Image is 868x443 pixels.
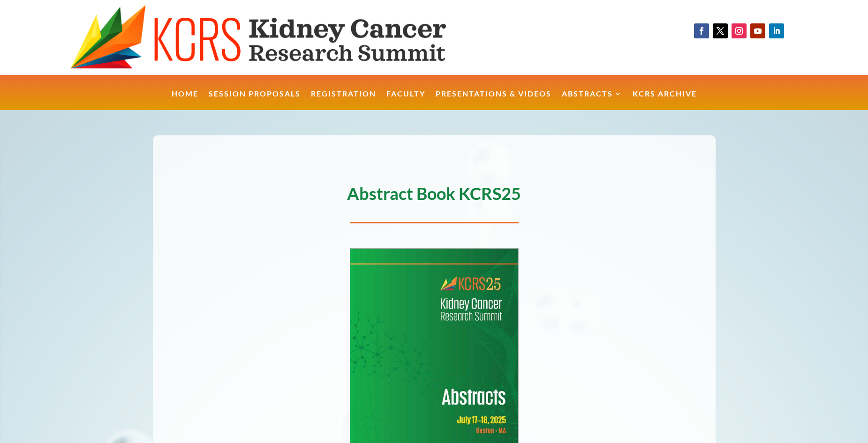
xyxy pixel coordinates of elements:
a: Presentations & Videos [436,90,551,111]
a: Abstracts [562,90,622,111]
a: Follow on Instagram [732,23,747,38]
h1: Abstract Book KCRS25 [153,185,716,207]
a: Follow on Youtube [750,23,765,38]
a: KCRS Archive [633,90,697,111]
a: Session Proposals [209,90,301,111]
img: KCRS generic logo wide [70,5,492,70]
a: Follow on X [713,23,728,38]
a: Faculty [386,90,425,111]
a: Registration [311,90,376,111]
a: Home [172,90,198,111]
a: Follow on Facebook [694,23,709,38]
a: Follow on LinkedIn [769,23,784,38]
